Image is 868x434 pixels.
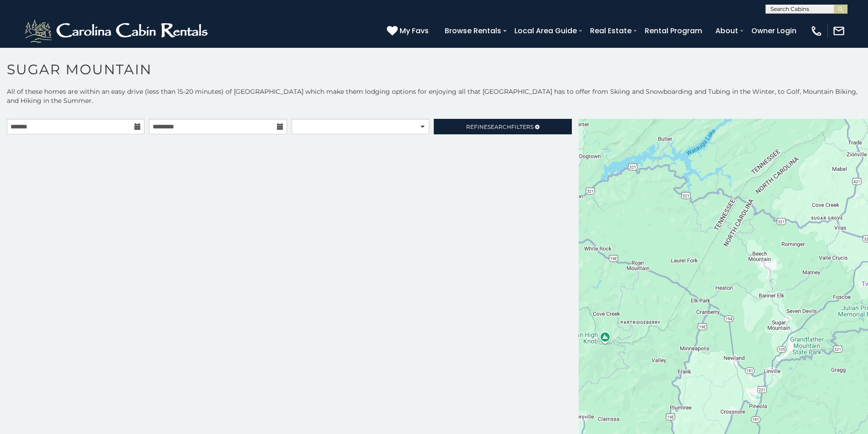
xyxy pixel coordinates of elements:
a: Owner Login [747,23,801,39]
span: Search [488,123,511,130]
a: Local Area Guide [510,23,581,39]
img: phone-regular-white.png [810,25,823,37]
a: About [711,23,743,39]
a: My Favs [387,25,431,37]
img: mail-regular-white.png [832,25,845,37]
a: Rental Program [640,23,707,39]
span: My Favs [400,25,429,36]
img: White-1-2.png [23,17,212,45]
span: Refine Filters [466,123,534,130]
a: Browse Rentals [440,23,506,39]
a: RefineSearchFilters [434,119,571,134]
a: Real Estate [586,23,636,39]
